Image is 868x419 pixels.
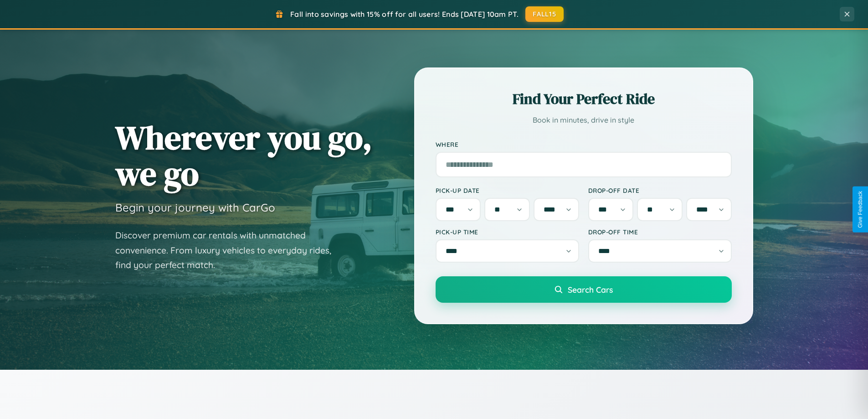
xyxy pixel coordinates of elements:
button: FALL15 [525,6,564,22]
p: Book in minutes, drive in style [436,114,732,127]
label: Drop-off Date [588,186,732,194]
label: Pick-up Time [436,228,579,236]
label: Pick-up Date [436,186,579,194]
p: Discover premium car rentals with unmatched convenience. From luxury vehicles to everyday rides, ... [115,228,343,273]
label: Drop-off Time [588,228,732,236]
h1: Wherever you go, we go [115,119,372,191]
h2: Find Your Perfect Ride [436,89,732,109]
label: Where [436,140,732,148]
button: Search Cars [436,276,732,303]
span: Fall into savings with 15% off for all users! Ends [DATE] 10am PT. [290,10,519,19]
div: Give Feedback [857,191,863,228]
h3: Begin your journey with CarGo [115,201,275,214]
span: Search Cars [568,285,613,295]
